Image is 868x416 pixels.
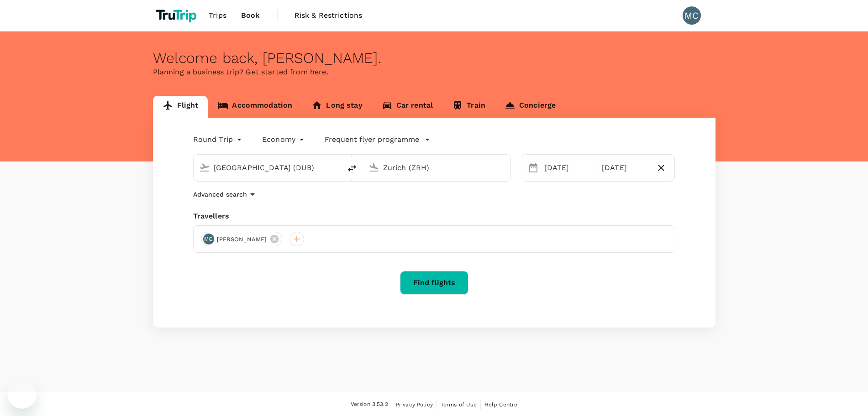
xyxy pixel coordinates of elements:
[153,50,715,67] div: Welcome back , [PERSON_NAME] .
[683,6,701,25] div: MC
[504,166,506,168] button: Open
[193,189,258,200] button: Advanced search
[209,10,226,21] span: Trips
[495,96,565,118] a: Concierge
[211,235,273,244] span: [PERSON_NAME]
[302,96,372,118] a: Long stay
[441,400,477,410] a: Terms of Use
[153,5,202,26] img: TruTrip logo
[541,159,594,177] div: [DATE]
[372,96,443,118] a: Car rental
[193,190,247,199] p: Advanced search
[484,401,518,408] span: Help Centre
[203,234,214,244] div: MC
[295,10,363,21] span: Risk & Restrictions
[208,96,302,118] a: Accommodation
[201,232,283,246] div: MC[PERSON_NAME]
[335,166,337,168] button: Open
[214,161,322,175] input: Depart from
[396,401,433,408] span: Privacy Policy
[383,161,491,175] input: Going to
[153,96,208,118] a: Flight
[193,132,244,147] div: Round Trip
[351,400,388,409] span: Version 3.53.2
[7,380,37,409] iframe: Botón para iniciar la ventana de mensajería
[193,211,675,222] div: Travellers
[396,400,433,410] a: Privacy Policy
[484,400,518,410] a: Help Centre
[325,134,419,145] p: Frequent flyer programme
[341,157,363,179] button: delete
[441,401,477,408] span: Terms of Use
[598,159,652,177] div: [DATE]
[400,271,468,295] button: Find flights
[262,132,306,147] div: Economy
[442,96,495,118] a: Train
[325,134,430,145] button: Frequent flyer programme
[241,10,260,21] span: Book
[153,67,715,78] p: Planning a business trip? Get started from here.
